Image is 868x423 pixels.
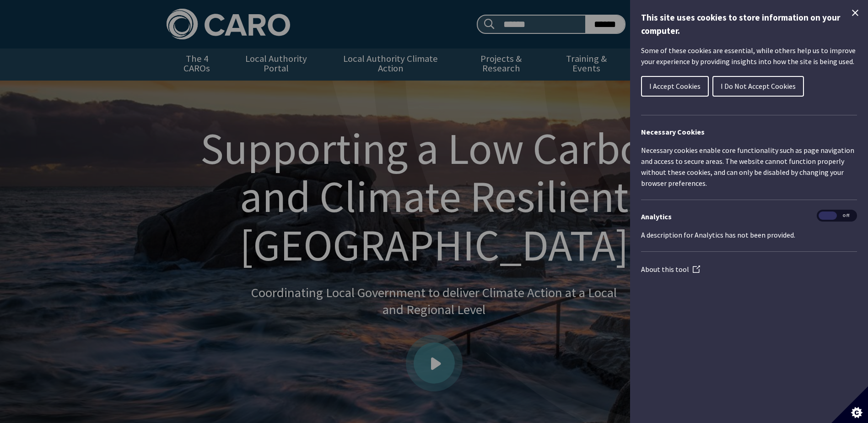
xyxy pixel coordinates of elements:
[641,265,700,274] a: About this tool
[819,211,837,220] span: On
[831,386,868,423] button: Set cookie preferences
[641,11,857,38] h1: This site uses cookies to store information on your computer.
[721,81,796,91] span: I Do Not Accept Cookies
[641,76,709,97] button: I Accept Cookies
[837,211,855,220] span: Off
[641,211,857,222] h3: Analytics
[641,145,857,189] p: Necessary cookies enable core functionality such as page navigation and access to secure areas. T...
[850,7,861,18] button: Close Cookie Control
[641,229,857,240] p: A description for Analytics has not been provided.
[649,81,701,91] span: I Accept Cookies
[641,126,857,137] h2: Necessary Cookies
[641,45,857,67] p: Some of these cookies are essential, while others help us to improve your experience by providing...
[712,76,804,97] button: I Do Not Accept Cookies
